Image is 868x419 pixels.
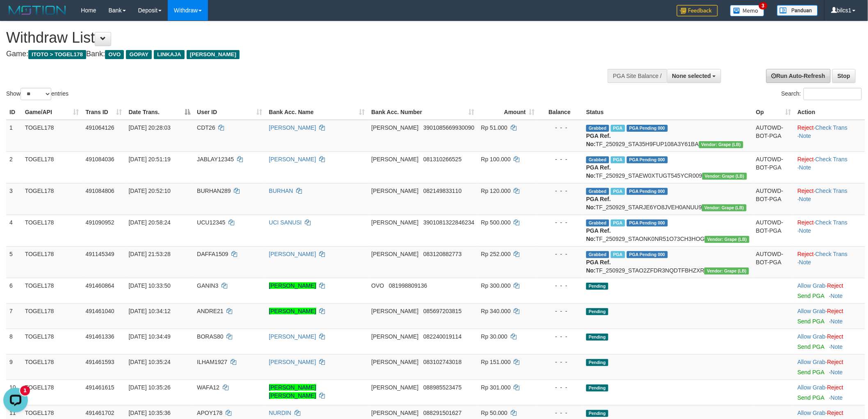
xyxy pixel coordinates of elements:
[6,30,571,46] h1: Withdraw List
[799,227,811,234] a: Note
[799,196,811,202] a: Note
[827,308,844,314] a: Reject
[197,308,224,314] span: ANDRE21
[753,120,794,152] td: AUTOWD-BOT-PGA
[797,333,827,340] span: ·
[797,219,814,226] a: Reject
[481,156,511,163] span: Rp 100.000
[129,308,171,314] span: [DATE] 10:34:12
[797,410,827,416] span: ·
[611,156,625,163] span: Marked by bilcs1
[586,283,608,290] span: Pending
[86,124,114,131] span: 491064126
[586,251,609,258] span: Grabbed
[22,215,82,246] td: TOGEL178
[797,282,827,289] span: ·
[702,204,747,211] span: Vendor URL: https://dashboard.q2checkout.com/secure
[481,188,511,194] span: Rp 120.000
[541,358,580,366] div: - - -
[586,259,611,274] b: PGA Ref. No:
[797,343,824,350] a: Send PGA
[794,120,865,152] td: · ·
[799,259,811,266] a: Note
[6,88,69,100] label: Show entries
[86,282,114,289] span: 491460864
[28,50,86,59] span: ITOTO > TOGEL178
[705,236,749,243] span: Vendor URL: https://dashboard.q2checkout.com/secure
[86,333,114,340] span: 491461336
[611,251,625,258] span: Marked by bilcs1
[794,105,865,120] th: Action
[541,218,580,227] div: - - -
[86,359,114,365] span: 491461593
[541,307,580,315] div: - - -
[797,384,825,391] a: Allow Grab
[583,120,753,152] td: TF_250929_STA35H9FUP108A3Y61BA
[197,384,219,391] span: WAFA12
[831,369,843,375] a: Note
[827,282,844,289] a: Reject
[22,278,82,303] td: TOGEL178
[481,219,511,226] span: Rp 500.000
[777,5,818,16] img: panduan.png
[586,125,609,132] span: Grabbed
[753,246,794,278] td: AUTOWD-BOT-PGA
[627,125,668,132] span: PGA Pending
[21,88,51,100] select: Showentries
[627,220,668,227] span: PGA Pending
[541,383,580,392] div: - - -
[804,88,862,100] input: Search:
[753,105,794,120] th: Op: activate to sort column ascending
[129,188,171,194] span: [DATE] 20:52:10
[815,251,848,257] a: Check Trans
[6,183,22,215] td: 3
[478,105,538,120] th: Amount: activate to sort column ascending
[6,303,22,329] td: 7
[6,215,22,246] td: 4
[797,282,825,289] a: Allow Grab
[799,164,811,171] a: Note
[608,69,667,83] div: PGA Site Balance /
[541,124,580,132] div: - - -
[794,354,865,380] td: ·
[832,69,856,83] a: Stop
[794,215,865,246] td: · ·
[583,215,753,246] td: TF_250929_STAONK0NR51O73CH3HOG
[799,133,811,139] a: Note
[753,215,794,246] td: AUTOWD-BOT-PGA
[586,308,608,315] span: Pending
[389,282,427,289] span: Copy 081998809136 to clipboard
[269,282,316,289] a: [PERSON_NAME]
[423,333,461,340] span: Copy 082240019114 to clipboard
[22,151,82,183] td: TOGEL178
[759,2,767,9] span: 3
[753,151,794,183] td: AUTOWD-BOT-PGA
[794,151,865,183] td: · ·
[794,246,865,278] td: · ·
[541,332,580,341] div: - - -
[481,308,511,314] span: Rp 340.000
[481,333,508,340] span: Rp 30.000
[611,125,625,132] span: Marked by bilcs1
[586,196,611,211] b: PGA Ref. No:
[22,303,82,329] td: TOGEL178
[583,151,753,183] td: TF_250929_STAEW0XTUGT545YCR009
[22,183,82,215] td: TOGEL178
[371,410,418,416] span: [PERSON_NAME]
[586,133,611,147] b: PGA Ref. No:
[22,380,82,405] td: TOGEL178
[423,359,461,365] span: Copy 083102743018 to clipboard
[794,278,865,303] td: ·
[815,188,848,194] a: Check Trans
[269,333,316,340] a: [PERSON_NAME]
[827,384,844,391] a: Reject
[22,105,82,120] th: Game/API: activate to sort column ascending
[627,251,668,258] span: PGA Pending
[541,187,580,195] div: - - -
[781,88,862,100] label: Search:
[197,219,225,226] span: UCU12345
[583,183,753,215] td: TF_250929_STARJE6YO8JVEH0ANUU9
[586,410,608,417] span: Pending
[586,334,608,341] span: Pending
[794,303,865,329] td: ·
